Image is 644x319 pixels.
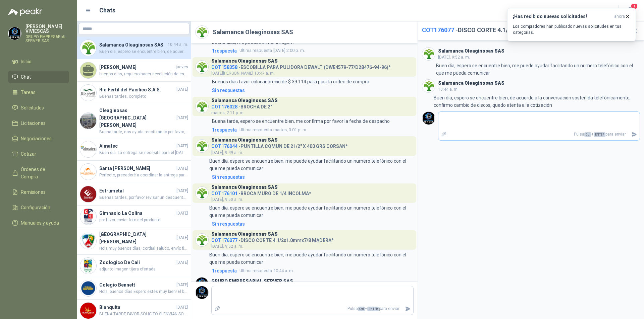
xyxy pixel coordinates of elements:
span: [DATE] [176,235,188,241]
span: [DATE] [176,282,188,288]
a: Manuales y ayuda [8,217,69,229]
h4: Zoologico De Cali [99,259,175,266]
h4: - BROCA MURO DE 1/4 INCOLMA* [211,189,311,195]
img: Company Logo [8,27,21,40]
span: Buenas tardes, por favor revisar un descuento total a todos los ítems. Están por encima casi un 4... [99,194,188,201]
span: martes, 3:01 p. m. [239,127,307,133]
span: 1 respuesta [212,126,237,134]
a: Negociaciones [8,132,69,145]
h3: Salamanca Oleaginosas SAS [211,232,278,236]
span: Cotizar [21,150,36,158]
span: COT176077 [211,238,237,243]
p: Buen día, espero se encuentre bien, de acuerdo a la conversación sostenida telefónicamente, confi... [434,94,640,109]
span: COT176044 [211,144,237,149]
span: [DATE], 9:49 a. m. [211,150,243,155]
span: Tareas [21,89,36,96]
a: 1respuestaUltima respuesta10:44 a. m. [211,267,414,274]
span: COT176101 [211,191,237,196]
a: Licitaciones [8,117,69,130]
a: Configuración [8,201,69,214]
span: [DATE] [176,304,188,311]
a: Company LogoEstrumetal[DATE]Buenas tardes, por favor revisar un descuento total a todos los ítems... [77,183,191,206]
span: Buenas tardes, completo [99,93,188,100]
h3: Salamanca Oleaginosas SAS [211,99,278,102]
span: martes, 2:11 p. m. [211,110,245,115]
span: Manuales y ayuda [21,219,59,227]
h4: Gimnasio La Colina [99,210,175,217]
p: Pulsa + para enviar [449,129,629,140]
h4: Estrumetal [99,187,175,194]
a: Tareas [8,86,69,99]
p: Pulsa + para enviar [223,303,402,315]
span: COT176077 [422,26,454,33]
span: Buen día, espero se encuentre bien, de acuerdo a la conversación sostenida telefónicamente, confi... [99,49,188,55]
span: [DATE] [176,115,188,121]
a: [PERSON_NAME]juevesbuenos días, requiero hacer devolución de este producto ya que llego muy ancha [77,59,191,82]
img: Company Logo [196,61,208,73]
a: Company LogoColegio Bennett[DATE]Hola, buenos días Espero estés muy bien! El brazo hidráulico es ... [77,277,191,300]
h4: Santa [PERSON_NAME] [99,165,175,172]
span: [DATE] [176,86,188,93]
span: 10:44 a. m. [438,87,459,92]
a: Sin respuestas [211,220,414,228]
p: Buena tarde, espero se encuentre bien, me confirma por favor la fecha de despacho [212,117,390,125]
img: Company Logo [80,280,96,296]
span: [DATE] [176,188,188,194]
span: Ultima respuesta [239,47,272,54]
h3: Salamanca Oleaginosas SAS [211,59,278,63]
h2: Salamanca Oleaginosas SAS [213,27,293,37]
span: BUENA TARDE FAVOR SOLICITO SI ENVIAN SOLICITUD DE COPMPRA POR 2 VALVULAS DE BOLA ACRO INOX 1" X 3... [99,311,188,317]
span: COT176028 [211,104,237,109]
a: Sin respuestas [211,87,414,94]
p: Buen día, espero se encuentre bien, me puede ayudar facilitando un numero telefónico con el que m... [436,62,640,77]
h4: - PUNTILLA COMUN DE 21/2" X 400 GRS CORSAN* [211,142,348,148]
h4: - BROCHA DE 2" [211,102,278,109]
span: [DATE][PERSON_NAME] 10:47 a. m. [211,71,275,76]
span: Órdenes de Compra [21,166,63,180]
span: 1 respuesta [212,47,237,55]
a: Remisiones [8,186,69,198]
a: Company LogoSanta [PERSON_NAME][DATE]Perfecto, precederé a coordinar la entrega para el día marte... [77,161,191,183]
span: [DATE], 9:50 a. m. [211,197,243,202]
h3: Salamanca Oleaginosas SAS [438,49,504,53]
h4: Almatec [99,142,175,150]
h4: [GEOGRAPHIC_DATA][PERSON_NAME] [99,231,175,245]
img: Company Logo [80,141,96,157]
span: Perfecto, precederé a coordinar la entrega para el día martes. Se lo agradezco mucho. [99,172,188,178]
a: Company LogoRio Fertil del Pacífico S.A.S.[DATE]Buenas tardes, completo [77,82,191,104]
span: buenos días, requiero hacer devolución de este producto ya que llego muy ancha [99,71,188,77]
span: Hola muy buenos días, cordial saludo, envío ficha técnica del producto ofertado. [99,245,188,252]
img: Company Logo [80,209,96,225]
a: Sin respuestas [211,173,414,181]
img: Company Logo [80,40,96,56]
h4: Colegio Bennett [99,281,175,289]
button: 1 [624,5,636,17]
span: [DATE] [176,165,188,172]
h3: Salamanca Oleaginosas SAS [211,185,278,189]
h4: Oleaginosas [GEOGRAPHIC_DATA][PERSON_NAME] [99,107,175,129]
h2: - DISCO CORTE 4.1/2x1.0mmx7/8 MADERA* [422,25,626,35]
a: Solicitudes [8,101,69,114]
a: Company LogoGimnasio La Colina[DATE]por favor enviar foto del producto [77,206,191,228]
div: Sin respuestas [212,87,245,94]
span: Ctrl [358,307,365,311]
button: Enviar [402,303,413,315]
span: Buena tarde, nos ayuda recotizando por favor, quedo atenta [99,129,188,135]
img: Company Logo [80,233,96,249]
img: Company Logo [80,186,96,202]
span: [DATE], 9:52 a. m. [211,244,243,249]
img: Company Logo [196,26,208,38]
button: ¡Has recibido nuevas solicitudes!ahora Los compradores han publicado nuevas solicitudes en tus ca... [507,8,636,41]
a: 1respuestaUltima respuesta[DATE] 2:00 p. m. [211,47,414,55]
p: Los compradores han publicado nuevas solicitudes en tus categorías. [513,23,630,35]
img: Company Logo [80,85,96,101]
span: jueves [176,64,188,70]
img: Company Logo [196,286,208,299]
label: Adjuntar archivos [212,303,223,315]
span: 1 respuesta [212,267,237,274]
img: Company Logo [196,187,208,200]
span: COT158358 [211,65,237,70]
span: Negociaciones [21,135,52,142]
img: Company Logo [196,100,208,113]
span: 1 [631,3,638,9]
